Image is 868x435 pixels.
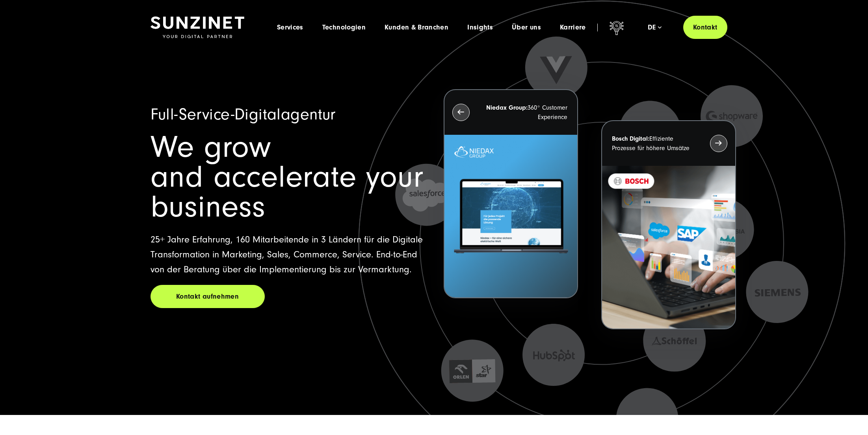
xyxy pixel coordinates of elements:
button: Bosch Digital:Effiziente Prozesse für höhere Umsätze BOSCH - Kundeprojekt - Digital Transformatio... [601,120,736,330]
img: SUNZINET Full Service Digital Agentur [151,17,244,39]
strong: Bosch Digital: [612,135,649,142]
span: We grow and accelerate your business [151,130,424,224]
a: Services [277,24,303,31]
a: Kontakt aufnehmen [151,285,265,308]
a: Karriere [560,24,586,31]
a: Kunden & Branchen [385,24,448,31]
p: 360° Customer Experience [484,103,567,122]
a: Technologien [322,24,366,31]
img: BOSCH - Kundeprojekt - Digital Transformation Agentur SUNZINET [602,166,735,329]
p: 25+ Jahre Erfahrung, 160 Mitarbeitende in 3 Ländern für die Digitale Transformation in Marketing,... [151,232,425,277]
img: Letztes Projekt von Niedax. Ein Laptop auf dem die Niedax Website geöffnet ist, auf blauem Hinter... [444,135,577,298]
strong: Niedax Group: [486,104,528,111]
a: Über uns [512,24,541,31]
p: Effiziente Prozesse für höhere Umsätze [612,134,695,153]
a: Insights [467,24,493,31]
button: Niedax Group:360° Customer Experience Letztes Projekt von Niedax. Ein Laptop auf dem die Niedax W... [444,89,578,299]
span: Full-Service-Digitalagentur [151,105,336,124]
div: de [648,24,662,31]
a: Kontakt [683,16,727,39]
